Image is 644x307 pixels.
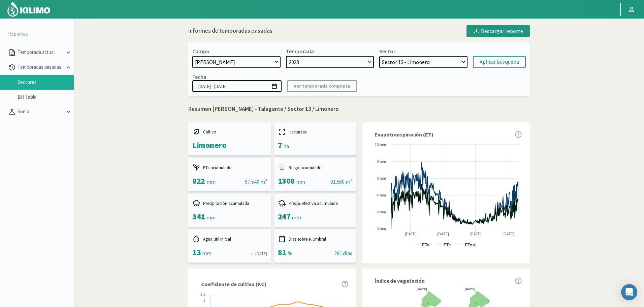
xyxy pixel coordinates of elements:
span: 1308 [278,176,295,186]
text: [DATE] [405,232,417,236]
div: Precip. efectiva acumulada [278,199,353,207]
kil-mini-card: report-summary-cards.DAYS_ABOVE_THRESHOLD [274,229,357,263]
span: 13 [192,247,201,257]
p: Temporada actual [16,49,65,56]
div: Riego acumulado [278,163,353,172]
p: Suelo [16,108,65,116]
div: Descargar reporte [473,27,523,35]
div: ETc acumulado [192,163,267,172]
text: ETo [422,243,429,247]
text: 8 mm [377,159,386,163]
div: Open Intercom Messenger [621,284,637,300]
text: 1.2 [200,292,205,296]
div: al [DATE] [251,251,267,257]
span: 81 [278,247,286,257]
div: Aplicar búsqueda [480,58,519,66]
span: mm [292,214,301,221]
div: Agua útil inicial [192,235,267,243]
kil-mini-card: report-summary-cards.ACCUMULATED_EFFECTIVE_PRECIPITATION [274,194,357,227]
p: Resumen [PERSON_NAME] - Talagante / Sector 13 / Limonero [188,105,530,114]
div: Días sobre el Umbral [278,235,353,243]
span: Evapotranspiración (ET) [375,130,433,139]
kil-mini-card: report-summary-cards.ACCUMULATED_PRECIPITATION [188,194,271,227]
div: Temporada [286,48,314,55]
div: 57.540 m³ [245,178,267,186]
text: ETc [444,243,451,247]
text: 2 mm [377,210,386,214]
div: 291 días [334,249,352,257]
span: mm [206,214,216,221]
button: Descargar reporte [466,25,530,37]
img: Kilimo [7,1,51,17]
span: mm [202,250,211,256]
kil-mini-card: report-summary-cards.HECTARES [274,122,357,155]
p: Temporadas pasadas [16,63,65,71]
kil-mini-card: report-summary-cards.ACCUMULATED_ETC [188,158,271,191]
div: Informes de temporadas pasadas [188,27,272,35]
button: Aplicar búsqueda [473,56,526,68]
text: [DATE] [437,232,449,236]
div: 91.560 m³ [330,178,352,186]
div: Sector [379,48,395,55]
div: Campo [192,48,210,55]
text: 4 mm [377,193,386,197]
span: 341 [192,211,205,222]
div: Cultivo [192,128,267,136]
input: dd/mm/yyyy - dd/mm/yyyy [192,80,282,92]
text: [DATE] [470,232,482,236]
div: Precipitación acumulada [192,199,267,207]
span: Índice de vegetación [375,277,425,285]
a: Sectores [18,79,74,85]
text: [DATE] [503,232,514,236]
div: Hectáreas [278,128,353,136]
kil-mini-card: report-summary-cards.CROP [188,122,271,155]
kil-mini-card: report-summary-cards.INITIAL_USEFUL_WATER [188,229,271,263]
text: ETc aj [465,243,476,247]
div: [DATE] [449,287,491,291]
span: 7 [278,140,282,150]
span: Coeficiente de cultivo (KC) [201,280,266,288]
span: 247 [278,211,291,222]
span: Limonero [192,140,226,150]
text: 1 [203,299,205,303]
span: % [288,250,292,256]
kil-mini-card: report-summary-cards.ACCUMULATED_IRRIGATION [274,158,357,191]
span: mm [206,178,216,185]
text: 10 mm [375,143,386,147]
text: 0 mm [377,227,386,231]
a: BH Tabla [18,94,74,100]
span: 822 [192,176,205,186]
text: 6 mm [377,176,386,180]
div: [DATE] [400,287,443,291]
span: mm [296,178,305,185]
span: ha [283,143,289,149]
div: Fecha [192,73,206,80]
